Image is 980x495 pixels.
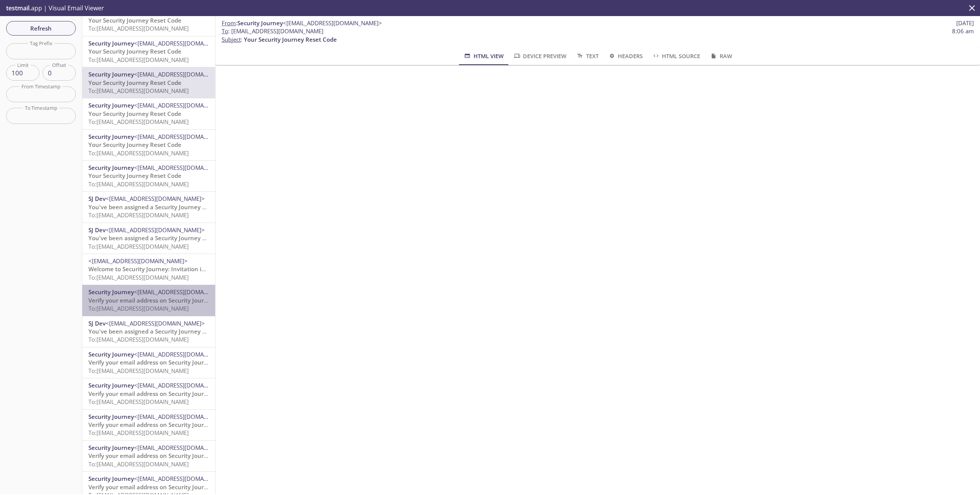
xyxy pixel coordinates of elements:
[88,274,189,281] span: To: [EMAIL_ADDRESS][DOMAIN_NAME]
[12,23,70,33] span: Refresh
[88,483,214,491] span: Verify your email address on Security Journey
[82,378,215,409] div: Security Journey<[EMAIL_ADDRESS][DOMAIN_NAME]>Verify your email address on Security JourneyTo:[EM...
[88,429,189,436] span: To: [EMAIL_ADDRESS][DOMAIN_NAME]
[88,350,134,358] span: Security Journey
[88,390,214,397] span: Verify your email address on Security Journey
[88,243,189,250] span: To: [EMAIL_ADDRESS][DOMAIN_NAME]
[88,141,181,148] span: Your Security Journey Reset Code
[956,19,974,27] span: [DATE]
[88,358,214,366] span: Verify your email address on Security Journey
[134,39,233,47] span: <[EMAIL_ADDRESS][DOMAIN_NAME]>
[88,87,189,94] span: To: [EMAIL_ADDRESS][DOMAIN_NAME]
[88,47,181,55] span: Your Security Journey Reset Code
[88,367,189,375] span: To: [EMAIL_ADDRESS][DOMAIN_NAME]
[88,101,134,109] span: Security Journey
[88,149,189,157] span: To: [EMAIL_ADDRESS][DOMAIN_NAME]
[237,19,283,27] span: Security Journey
[134,444,233,451] span: <[EMAIL_ADDRESS][DOMAIN_NAME]>
[88,460,189,468] span: To: [EMAIL_ADDRESS][DOMAIN_NAME]
[106,195,205,202] span: <[EMAIL_ADDRESS][DOMAIN_NAME]>
[82,441,215,471] div: Security Journey<[EMAIL_ADDRESS][DOMAIN_NAME]>Verify your email address on Security JourneyTo:[EM...
[82,130,215,160] div: Security Journey<[EMAIL_ADDRESS][DOMAIN_NAME]>Your Security Journey Reset CodeTo:[EMAIL_ADDRESS][...
[134,413,233,420] span: <[EMAIL_ADDRESS][DOMAIN_NAME]>
[88,203,267,211] span: You've been assigned a Security Journey Knowledge Assessment
[106,319,205,327] span: <[EMAIL_ADDRESS][DOMAIN_NAME]>
[82,285,215,316] div: Security Journey<[EMAIL_ADDRESS][DOMAIN_NAME]>Verify your email address on Security JourneyTo:[EM...
[106,226,205,234] span: <[EMAIL_ADDRESS][DOMAIN_NAME]>
[82,5,215,36] div: Security Journey<[EMAIL_ADDRESS][DOMAIN_NAME]>Your Security Journey Reset CodeTo:[EMAIL_ADDRESS][...
[88,234,267,242] span: You've been assigned a Security Journey Knowledge Assessment
[576,51,598,61] span: Text
[82,254,215,285] div: <[EMAIL_ADDRESS][DOMAIN_NAME]>Welcome to Security Journey: Invitation instructionsTo:[EMAIL_ADDRE...
[88,319,106,327] span: SJ Dev
[88,56,189,64] span: To: [EMAIL_ADDRESS][DOMAIN_NAME]
[88,304,189,312] span: To: [EMAIL_ADDRESS][DOMAIN_NAME]
[88,133,134,140] span: Security Journey
[82,347,215,378] div: Security Journey<[EMAIL_ADDRESS][DOMAIN_NAME]>Verify your email address on Security JourneyTo:[EM...
[88,381,134,389] span: Security Journey
[513,51,567,61] span: Device Preview
[88,265,233,273] span: Welcome to Security Journey: Invitation instructions
[88,195,106,202] span: SJ Dev
[283,19,382,27] span: <[EMAIL_ADDRESS][DOMAIN_NAME]>
[6,4,29,12] span: testmail
[88,257,188,265] span: <[EMAIL_ADDRESS][DOMAIN_NAME]>
[88,421,214,428] span: Verify your email address on Security Journey
[134,133,233,140] span: <[EMAIL_ADDRESS][DOMAIN_NAME]>
[134,70,233,78] span: <[EMAIL_ADDRESS][DOMAIN_NAME]>
[82,192,215,222] div: SJ Dev<[EMAIL_ADDRESS][DOMAIN_NAME]>You've been assigned a Security Journey Knowledge AssessmentT...
[6,21,76,36] button: Refresh
[88,296,214,304] span: Verify your email address on Security Journey
[134,288,233,296] span: <[EMAIL_ADDRESS][DOMAIN_NAME]>
[88,180,189,188] span: To: [EMAIL_ADDRESS][DOMAIN_NAME]
[88,413,134,420] span: Security Journey
[88,172,181,179] span: Your Security Journey Reset Code
[88,398,189,405] span: To: [EMAIL_ADDRESS][DOMAIN_NAME]
[82,410,215,440] div: Security Journey<[EMAIL_ADDRESS][DOMAIN_NAME]>Verify your email address on Security JourneyTo:[EM...
[88,16,181,24] span: Your Security Journey Reset Code
[82,67,215,98] div: Security Journey<[EMAIL_ADDRESS][DOMAIN_NAME]>Your Security Journey Reset CodeTo:[EMAIL_ADDRESS][...
[608,51,643,61] span: Headers
[222,27,974,44] p: :
[244,36,337,43] span: Your Security Journey Reset Code
[463,51,503,61] span: HTML View
[82,316,215,347] div: SJ Dev<[EMAIL_ADDRESS][DOMAIN_NAME]>You've been assigned a Security Journey Knowledge AssessmentT...
[652,51,700,61] span: HTML Source
[134,350,233,358] span: <[EMAIL_ADDRESS][DOMAIN_NAME]>
[88,444,134,451] span: Security Journey
[88,24,189,32] span: To: [EMAIL_ADDRESS][DOMAIN_NAME]
[88,335,189,343] span: To: [EMAIL_ADDRESS][DOMAIN_NAME]
[88,288,134,296] span: Security Journey
[88,164,134,171] span: Security Journey
[134,164,233,171] span: <[EMAIL_ADDRESS][DOMAIN_NAME]>
[222,27,228,35] span: To
[88,70,134,78] span: Security Journey
[82,36,215,67] div: Security Journey<[EMAIL_ADDRESS][DOMAIN_NAME]>Your Security Journey Reset CodeTo:[EMAIL_ADDRESS][...
[222,19,236,27] span: From
[134,101,233,109] span: <[EMAIL_ADDRESS][DOMAIN_NAME]>
[222,27,323,35] span: : [EMAIL_ADDRESS][DOMAIN_NAME]
[134,475,233,482] span: <[EMAIL_ADDRESS][DOMAIN_NAME]>
[88,39,134,47] span: Security Journey
[88,211,189,219] span: To: [EMAIL_ADDRESS][DOMAIN_NAME]
[88,110,181,117] span: Your Security Journey Reset Code
[952,27,974,35] span: 8:06 am
[88,475,134,482] span: Security Journey
[222,36,241,43] span: Subject
[88,79,181,86] span: Your Security Journey Reset Code
[88,118,189,125] span: To: [EMAIL_ADDRESS][DOMAIN_NAME]
[134,381,233,389] span: <[EMAIL_ADDRESS][DOMAIN_NAME]>
[82,161,215,191] div: Security Journey<[EMAIL_ADDRESS][DOMAIN_NAME]>Your Security Journey Reset CodeTo:[EMAIL_ADDRESS][...
[82,223,215,254] div: SJ Dev<[EMAIL_ADDRESS][DOMAIN_NAME]>You've been assigned a Security Journey Knowledge AssessmentT...
[88,452,214,459] span: Verify your email address on Security Journey
[88,226,106,234] span: SJ Dev
[709,51,732,61] span: Raw
[82,98,215,129] div: Security Journey<[EMAIL_ADDRESS][DOMAIN_NAME]>Your Security Journey Reset CodeTo:[EMAIL_ADDRESS][...
[88,327,267,335] span: You've been assigned a Security Journey Knowledge Assessment
[222,19,382,27] span: :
